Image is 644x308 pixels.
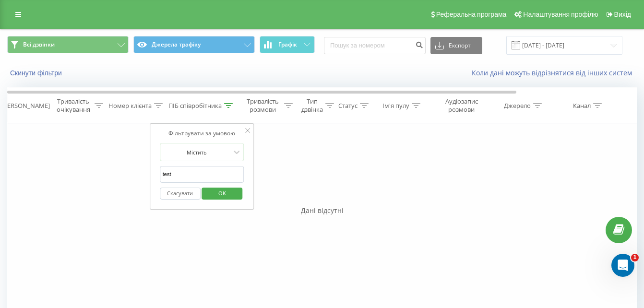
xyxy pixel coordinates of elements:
[133,36,255,53] button: Джерела трафіку
[504,102,531,110] div: Джерело
[338,102,358,110] div: Статус
[160,129,244,138] div: Фільтрувати за умовою
[23,41,55,48] span: Всі дзвінки
[614,11,631,18] span: Вихід
[573,102,591,110] div: Канал
[160,188,201,200] button: Скасувати
[611,254,634,277] iframe: Intercom live chat
[631,254,639,261] span: 1
[7,36,129,53] button: Всі дзвінки
[324,37,426,54] input: Пошук за номером
[430,37,482,54] button: Експорт
[523,11,598,18] span: Налаштування профілю
[278,41,297,48] span: Графік
[160,166,244,183] input: Введіть значення
[108,102,152,110] div: Номер клієнта
[168,102,222,110] div: ПІБ співробітника
[209,186,236,201] span: OK
[260,36,315,53] button: Графік
[382,102,409,110] div: Ім'я пулу
[244,97,282,114] div: Тривалість розмови
[436,11,507,18] span: Реферальна програма
[438,97,485,114] div: Аудіозапис розмови
[7,206,637,215] div: Дані відсутні
[301,97,323,114] div: Тип дзвінка
[1,102,50,110] div: [PERSON_NAME]
[472,68,637,77] a: Коли дані можуть відрізнятися вiд інших систем
[202,188,243,200] button: OK
[54,97,92,114] div: Тривалість очікування
[7,69,67,77] button: Скинути фільтри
